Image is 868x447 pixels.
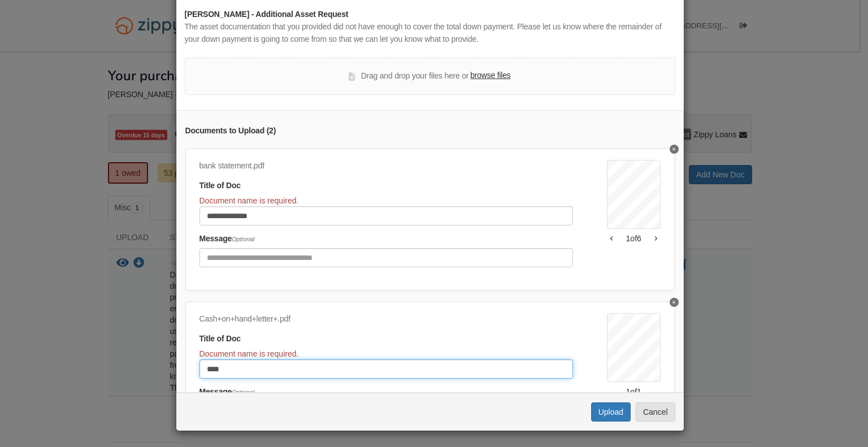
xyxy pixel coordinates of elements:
div: Document name is required. [199,348,573,359]
div: Document name is required. [199,195,573,206]
input: Include any comments on this document [199,248,573,267]
span: Optional [232,389,254,396]
div: [PERSON_NAME] - Additional Asset Request [185,8,675,21]
input: Document Title [199,359,573,379]
label: Title of Doc [199,333,241,345]
div: Cash+on+hand+letter+.pdf [199,313,573,326]
label: Message [199,233,255,245]
button: Upload [591,402,631,422]
div: The asset documentation that you provided did not have enough to cover the total down payment. Pl... [185,21,675,46]
button: Cancel [636,402,675,422]
label: Title of Doc [199,180,241,192]
div: Drag and drop your files here or [349,70,510,83]
span: Optional [232,236,254,242]
label: Message [199,386,255,398]
div: 1 of 6 [607,233,661,244]
button: Delete bank statement [670,145,679,154]
label: browse files [470,70,510,82]
div: Documents to Upload ( 2 ) [185,125,675,137]
button: Delete Cash [670,298,679,307]
input: Document Title [199,206,573,225]
div: bank statement.pdf [199,160,573,172]
div: 1 of 1 [607,386,661,397]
